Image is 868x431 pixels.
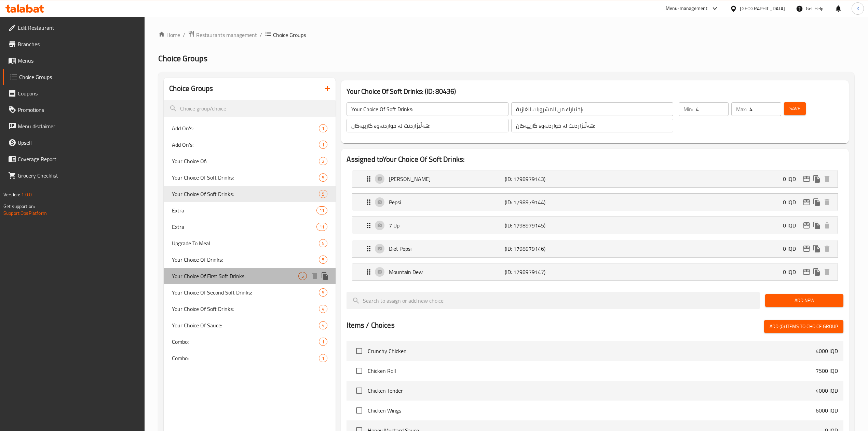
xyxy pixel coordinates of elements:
[319,125,327,132] span: 1
[812,197,822,207] button: duplicate
[856,5,859,12] span: K
[188,30,257,39] a: Restaurants management
[172,288,319,297] span: Your Choice Of Second Soft Drinks:
[801,244,812,254] button: edit
[770,322,838,331] span: Add (0) items to choice group
[352,217,837,234] div: Expand
[319,305,327,313] div: Choices
[764,320,843,333] button: Add (0) items to choice group
[18,56,139,65] span: Menus
[319,338,327,346] div: Choices
[352,383,366,398] span: Select choice
[18,171,139,180] span: Grocery Checklist
[3,167,145,184] a: Grocery Checklist
[260,31,262,39] li: /
[822,220,832,231] button: delete
[352,364,366,378] span: Select choice
[368,347,815,355] span: Crunchy Chicken
[347,260,843,284] li: Expand
[816,367,838,375] p: 7500 IQD
[822,174,832,184] button: delete
[822,267,832,277] button: delete
[347,320,394,330] h2: Items / Choices
[172,157,319,165] span: Your Choice Of:
[18,139,139,147] span: Upsell
[816,406,838,415] p: 6000 IQD
[505,245,582,253] p: (ID: 1798979146)
[3,118,145,134] a: Menu disclaimer
[319,174,327,181] span: 5
[164,317,336,334] div: Your Choice Of Sauce:4
[172,239,319,247] span: Upgrade To Meal
[319,157,327,165] div: Choices
[683,105,693,113] p: Min:
[319,240,327,247] span: 5
[18,122,139,130] span: Menu disclaimer
[172,190,319,198] span: Your Choice Of Soft Drinks:
[3,190,20,199] span: Version:
[19,73,139,81] span: Choice Groups
[740,5,785,12] div: [GEOGRAPHIC_DATA]
[789,104,800,113] span: Save
[319,289,327,296] span: 5
[347,237,843,260] li: Expand
[783,198,801,206] p: 0 IQD
[172,141,319,149] span: Add On's:
[352,403,366,418] span: Select choice
[319,257,327,263] span: 5
[164,120,336,136] div: Add On's:1
[319,288,327,297] div: Choices
[3,151,145,167] a: Coverage Report
[505,221,582,230] p: (ID: 1798979145)
[164,284,336,301] div: Your Choice Of Second Soft Drinks:5
[172,124,319,132] span: Add On's:
[319,256,327,264] div: Choices
[352,344,366,358] span: Select choice
[164,268,336,284] div: Your Choice Of First Soft Drinks:5deleteduplicate
[389,198,505,206] p: Pepsi
[822,244,832,254] button: delete
[816,387,838,395] p: 4000 IQD
[801,174,812,184] button: edit
[164,251,336,268] div: Your Choice Of Drinks:5
[317,207,327,214] span: 11
[196,31,257,39] span: Restaurants management
[389,268,505,276] p: Mountain Dew
[784,102,806,115] button: Save
[3,202,35,211] span: Get support on:
[801,197,812,207] button: edit
[169,83,213,94] h2: Choice Groups
[172,173,319,182] span: Your Choice Of Soft Drinks:
[316,223,327,231] div: Choices
[822,197,832,207] button: delete
[172,256,319,264] span: Your Choice Of Drinks:
[183,31,185,39] li: /
[172,305,319,313] span: Your Choice Of Soft Drinks:
[505,268,582,276] p: (ID: 1798979147)
[368,367,815,375] span: Chicken Roll
[783,245,801,253] p: 0 IQD
[18,106,139,114] span: Promotions
[21,190,32,199] span: 1.0.0
[158,31,180,39] a: Home
[3,209,47,218] a: Support.OpsPlatform
[164,202,336,219] div: Extra11
[505,175,582,183] p: (ID: 1798979143)
[812,220,822,231] button: duplicate
[347,167,843,191] li: Expand
[164,153,336,169] div: Your Choice Of:2
[812,244,822,254] button: duplicate
[347,154,843,165] h2: Assigned to Your Choice Of Soft Drinks:
[164,169,336,186] div: Your Choice Of Soft Drinks:5
[164,186,336,202] div: Your Choice Of Soft Drinks:5
[158,30,854,39] nav: breadcrumb
[389,221,505,230] p: 7 Up
[389,175,505,183] p: [PERSON_NAME]
[316,206,327,214] div: Choices
[319,239,327,247] div: Choices
[319,321,327,329] div: Choices
[319,322,327,329] span: 4
[299,273,307,279] span: 5
[18,89,139,97] span: Coupons
[320,271,330,281] button: duplicate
